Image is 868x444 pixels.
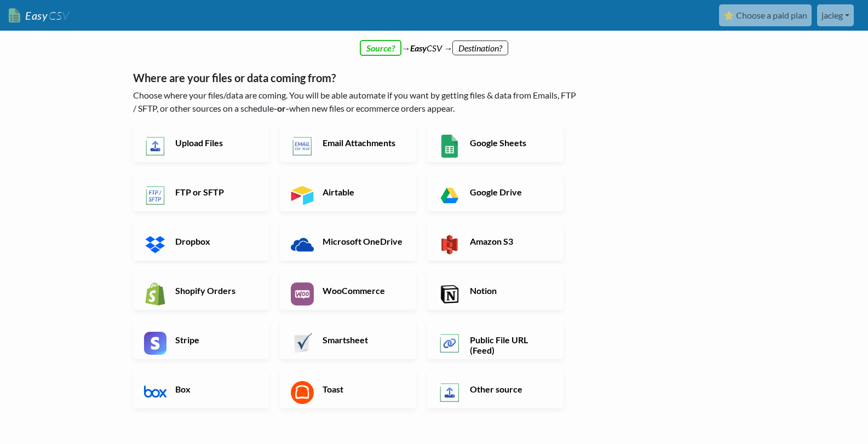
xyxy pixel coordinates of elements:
img: Public File URL App & API [438,332,461,355]
img: WooCommerce App & API [291,282,314,305]
a: jacieg [817,4,854,26]
a: Public File URL (Feed) [427,321,564,359]
img: Notion App & API [438,282,461,305]
h6: Amazon S3 [467,236,553,246]
a: Toast [280,370,416,408]
h6: Google Sheets [467,137,553,148]
h6: Email Attachments [320,137,406,148]
img: Upload Files App & API [144,135,167,158]
a: Email Attachments [280,124,416,162]
h6: Google Drive [467,187,553,197]
h6: Toast [320,384,406,394]
img: Google Sheets App & API [438,135,461,158]
p: Choose where your files/data are coming. You will be able automate if you want by getting files &... [133,89,579,115]
img: Smartsheet App & API [291,332,314,355]
h5: Where are your files or data coming from? [133,71,579,84]
img: Shopify App & API [144,282,167,305]
a: Google Drive [427,173,564,211]
a: WooCommerce [280,272,416,310]
a: Box [133,370,269,408]
h6: Other source [467,384,553,394]
h6: FTP or SFTP [173,187,258,197]
a: Notion [427,272,564,310]
h6: Box [173,384,258,394]
img: Dropbox App & API [144,233,167,256]
h6: Airtable [320,187,406,197]
a: Google Sheets [427,124,564,162]
img: Airtable App & API [291,184,314,207]
a: Other source [427,370,564,408]
img: Box App & API [144,381,167,404]
img: Other Source App & API [438,381,461,404]
a: Airtable [280,173,416,211]
img: Microsoft OneDrive App & API [291,233,314,256]
img: Stripe App & API [144,332,167,355]
h6: Smartsheet [320,335,406,345]
img: Amazon S3 App & API [438,233,461,256]
h6: Dropbox [173,236,258,246]
a: FTP or SFTP [133,173,269,211]
h6: Stripe [173,335,258,345]
a: Microsoft OneDrive [280,222,416,261]
span: CSV [48,9,69,22]
img: FTP or SFTP App & API [144,184,167,207]
a: Dropbox [133,222,269,261]
a: Smartsheet [280,321,416,359]
h6: Public File URL (Feed) [467,335,553,355]
a: Amazon S3 [427,222,564,261]
h6: Upload Files [173,137,258,148]
b: -or- [274,103,289,113]
h6: Microsoft OneDrive [320,236,406,246]
img: Google Drive App & API [438,184,461,207]
img: Email New CSV or XLSX File App & API [291,135,314,158]
img: Toast App & API [291,381,314,404]
a: EasyCSV [9,4,69,27]
a: Shopify Orders [133,272,269,310]
h6: WooCommerce [320,285,406,296]
a: Upload Files [133,124,269,162]
h6: Notion [467,285,553,296]
a: ⭐ Choose a paid plan [719,4,812,26]
a: Stripe [133,321,269,359]
h6: Shopify Orders [173,285,258,296]
div: → CSV → [122,31,746,55]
